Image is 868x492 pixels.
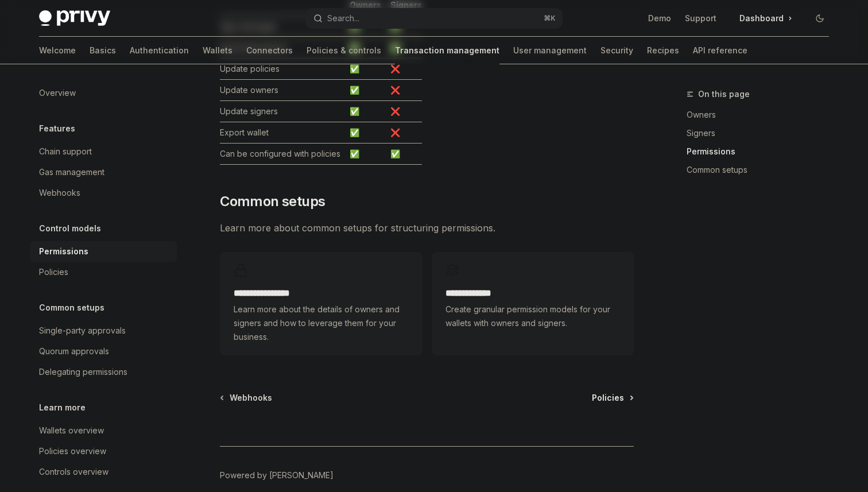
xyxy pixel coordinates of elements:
a: API reference [693,37,747,64]
span: Webhooks [230,392,272,404]
a: User management [513,37,587,64]
td: ❌ [386,80,422,101]
h5: Learn more [39,401,86,414]
div: Wallets overview [39,424,104,437]
a: Policies & controls [307,37,381,64]
span: Policies [592,392,624,404]
a: Delegating permissions [30,362,177,382]
div: Policies [39,265,68,279]
a: Wallets overview [30,420,177,441]
a: Security [600,37,633,64]
td: ✅ [345,80,386,101]
div: Chain support [39,145,92,158]
span: Dashboard [739,13,784,24]
div: Delegating permissions [39,365,127,379]
a: Transaction management [395,37,499,64]
td: Update owners [220,80,345,101]
a: Authentication [130,37,189,64]
a: Webhooks [221,392,272,404]
a: Controls overview [30,462,177,482]
span: Create granular permission models for your wallets with owners and signers. [445,303,620,330]
span: Learn more about common setups for structuring permissions. [220,220,634,236]
td: ❌ [386,59,422,80]
button: Toggle dark mode [811,9,829,28]
a: Dashboard [730,9,801,28]
h5: Features [39,122,75,135]
a: Overview [30,83,177,103]
a: Connectors [246,37,293,64]
td: ✅ [345,122,386,144]
span: On this page [698,87,750,101]
a: Permissions [687,142,838,161]
div: Webhooks [39,186,80,200]
a: Webhooks [30,183,177,203]
a: Wallets [203,37,232,64]
h5: Common setups [39,301,104,315]
a: Common setups [687,161,838,179]
a: Permissions [30,241,177,262]
td: ✅ [345,144,386,165]
td: ✅ [386,144,422,165]
span: ⌘ K [544,14,556,23]
a: Basics [90,37,116,64]
a: Welcome [39,37,76,64]
div: Overview [39,86,76,100]
a: Quorum approvals [30,341,177,362]
a: Policies [592,392,633,404]
a: Policies overview [30,441,177,462]
td: Export wallet [220,122,345,144]
td: Can be configured with policies [220,144,345,165]
a: Recipes [647,37,679,64]
a: Demo [648,13,671,24]
div: Quorum approvals [39,344,109,358]
div: Permissions [39,245,88,258]
td: Update policies [220,59,345,80]
a: **** **** ***Create granular permission models for your wallets with owners and signers. [432,252,634,355]
a: Powered by [PERSON_NAME] [220,470,334,481]
a: Gas management [30,162,177,183]
a: Policies [30,262,177,282]
div: Controls overview [39,465,108,479]
div: Gas management [39,165,104,179]
span: Learn more about the details of owners and signers and how to leverage them for your business. [234,303,408,344]
a: **** **** **** *Learn more about the details of owners and signers and how to leverage them for y... [220,252,422,355]
a: Owners [687,106,838,124]
span: Common setups [220,192,325,211]
a: Single-party approvals [30,320,177,341]
h5: Control models [39,222,101,235]
a: Support [685,13,716,24]
a: Chain support [30,141,177,162]
td: ❌ [386,122,422,144]
td: ✅ [345,101,386,122]
div: Policies overview [39,444,106,458]
td: Update signers [220,101,345,122]
div: Single-party approvals [39,324,126,338]
img: dark logo [39,10,110,26]
td: ❌ [386,101,422,122]
a: Signers [687,124,838,142]
td: ✅ [345,59,386,80]
div: Search... [327,11,359,25]
button: Search...⌘K [305,8,563,29]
